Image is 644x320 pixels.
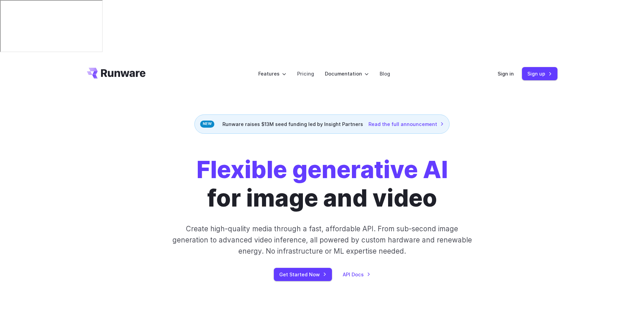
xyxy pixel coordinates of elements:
a: Sign in [498,70,514,78]
a: Sign up [522,67,557,80]
strong: Flexible generative AI [196,155,448,184]
p: Create high-quality media through a fast, affordable API. From sub-second image generation to adv... [171,223,473,257]
a: Read the full announcement [368,120,444,128]
a: Go to / [87,68,146,79]
div: Runware raises $13M seed funding led by Insight Partners [194,114,450,134]
a: API Docs [343,271,371,278]
a: Blog [380,70,390,78]
label: Documentation [325,70,369,78]
h1: for image and video [196,155,448,212]
a: Get Started Now [274,268,332,281]
label: Features [258,70,286,78]
a: Pricing [297,70,314,78]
